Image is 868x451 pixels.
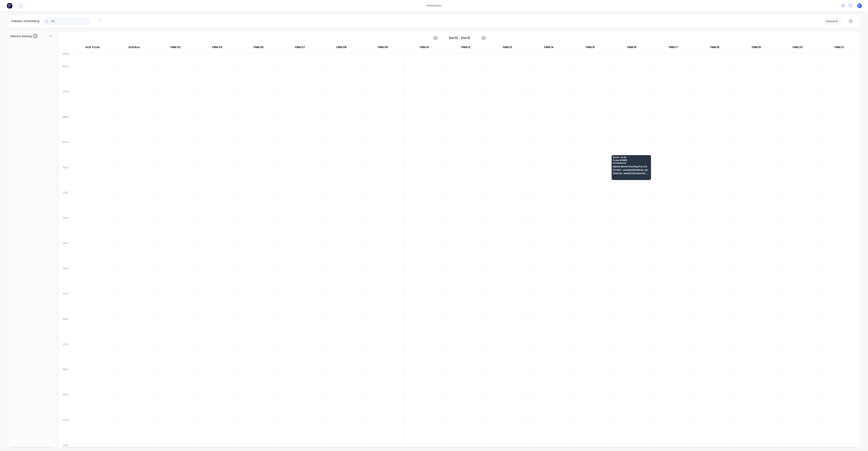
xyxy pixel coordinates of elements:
[613,169,649,171] span: [STREET_ADDRESS][PERSON_NAME]
[59,89,72,115] div: 07:00
[613,156,649,159] span: 09:30 - 10:30
[487,44,528,52] div: FNM 13
[238,44,279,52] div: FNM 06
[824,18,841,25] button: Vehicle
[59,443,72,448] div: 21:00
[59,292,72,317] div: 15:00
[155,44,196,52] div: FNM 02
[445,44,487,52] div: FNM 12
[858,4,861,7] span: F1
[818,44,860,52] div: FNM 21
[777,44,818,52] div: FNM 20
[613,162,649,164] span: PO # Hawn6
[59,317,72,342] div: 16:00
[321,44,362,52] div: FNM 08
[113,44,155,52] div: 2nd Run
[653,44,694,52] div: FNM 17
[7,3,12,8] img: Factory
[72,44,113,52] div: ACA Truck
[59,266,72,292] div: 14:00
[59,342,72,367] div: 17:00
[59,140,72,165] div: 09:00
[10,34,32,38] span: Delivery backlog
[59,64,72,89] div: 06:00
[611,44,652,52] div: FNM 16
[51,17,90,25] input: Search for orders
[613,159,649,161] span: Order # 195116
[425,3,443,8] div: productivity
[279,44,321,52] div: FNM 07
[736,44,777,52] div: FNM 19
[59,165,72,191] div: 10:00
[59,190,72,216] div: 11:00
[59,367,72,393] div: 18:00
[59,115,72,140] div: 08:00
[570,44,611,52] div: FNM 15
[528,44,569,52] div: FNM 14
[694,44,735,52] div: FNM 18
[613,172,649,175] span: [PERSON_NAME][GEOGRAPHIC_DATA]
[33,34,37,38] span: 0
[59,418,72,443] div: 20:00
[59,241,72,266] div: 13:00
[59,393,72,418] div: 19:00
[59,52,72,64] div: 05:30
[826,19,837,23] div: Vehicle
[196,44,238,52] div: FNM 03
[59,216,72,241] div: 12:00
[362,44,403,52] div: FNM 09
[404,44,445,52] div: FNM 10
[8,15,43,27] div: Delivery scheduling
[613,165,649,168] span: Alpine Metal Roofing Pty Ltd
